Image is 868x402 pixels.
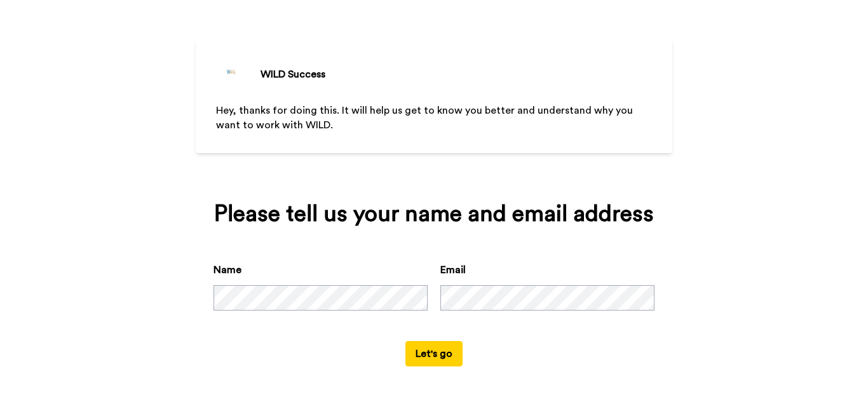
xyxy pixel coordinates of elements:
label: Email [440,262,466,278]
div: WILD Success [261,67,325,82]
label: Name [214,262,241,278]
span: Hey, thanks for doing this. It will help us get to know you better and understand why you want to... [216,105,635,130]
button: Let's go [405,341,463,366]
div: Please tell us your name and email address [214,201,654,227]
